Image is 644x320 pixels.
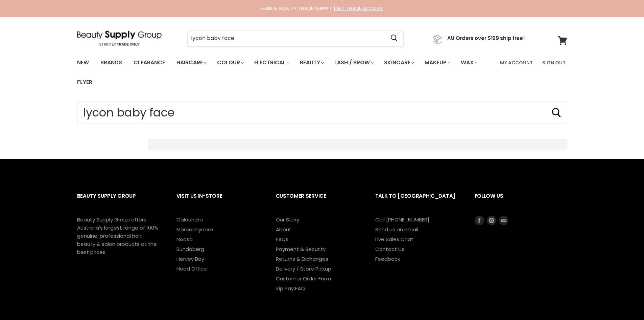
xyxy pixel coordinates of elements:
[176,246,204,253] a: Bundaberg
[72,56,94,70] a: New
[335,5,383,12] a: GET TRADE ACCESS
[276,255,328,262] a: Returns & Exchanges
[375,236,413,243] a: Live Sales Chat
[276,216,299,223] a: Our Story
[276,246,326,253] a: Payment & Security
[176,255,204,262] a: Hervey Bay
[496,56,537,70] a: My Account
[538,56,570,70] a: Sign Out
[276,285,305,292] a: Zip Pay FAQ
[77,102,567,124] form: Product
[385,30,403,46] button: Search
[295,56,328,70] a: Beauty
[77,216,158,256] p: Beauty Supply Group offers Australia's largest range of 100% genuine, professional hair, beauty &...
[276,265,331,272] a: Delivery / Store Pickup
[69,53,576,92] nav: Main
[77,188,163,216] h2: Beauty Supply Group
[176,188,262,216] h2: Visit Us In-Store
[276,275,331,282] a: Customer Order Form
[176,216,203,223] a: Caloundra
[69,5,576,12] div: HAIR & BEAUTY TRADE SUPPLY |
[128,56,170,70] a: Clearance
[249,56,293,70] a: Electrical
[375,246,404,253] a: Contact Us
[77,102,567,124] input: Search
[176,226,213,233] a: Maroochydore
[176,265,207,272] a: Head Office
[379,56,418,70] a: Skincare
[95,56,127,70] a: Brands
[72,75,97,89] a: Flyer
[329,56,378,70] a: Lash / Brow
[187,30,404,46] form: Product
[456,56,481,70] a: Wax
[551,107,562,118] button: Search
[610,288,637,313] iframe: Gorgias live chat messenger
[188,30,385,46] input: Search
[375,226,418,233] a: Send us an email
[176,236,193,243] a: Noosa
[171,56,211,70] a: Haircare
[420,56,454,70] a: Makeup
[375,216,429,223] a: Call [PHONE_NUMBER]
[375,188,461,216] h2: Talk to [GEOGRAPHIC_DATA]
[276,236,288,243] a: FAQs
[72,53,496,92] ul: Main menu
[475,188,567,216] h2: Follow us
[212,56,248,70] a: Colour
[375,255,400,262] a: Feedback
[276,188,362,216] h2: Customer Service
[276,226,291,233] a: About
